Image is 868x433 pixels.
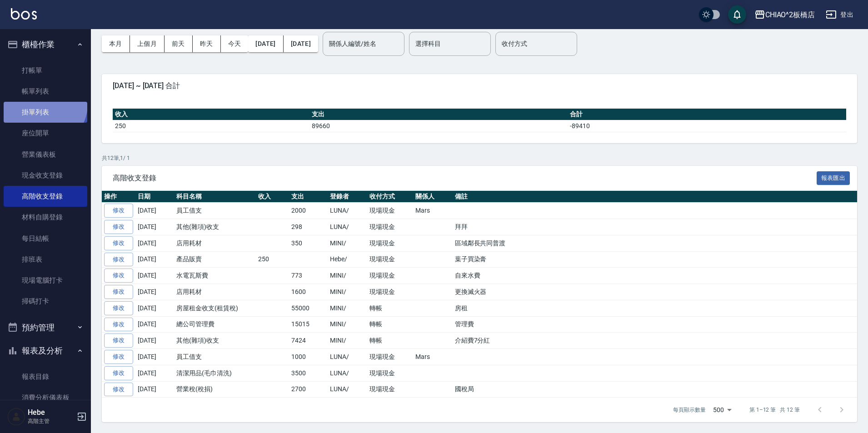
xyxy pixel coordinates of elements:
button: 昨天 [193,35,221,52]
th: 收入 [113,109,309,120]
button: 登出 [822,6,857,23]
td: 介紹費7分紅 [453,333,857,349]
button: [DATE] [284,35,318,52]
td: 現場現金 [367,219,413,235]
td: 1000 [289,349,328,365]
td: 葉子買染膏 [453,251,857,268]
td: 現場現金 [367,381,413,398]
a: 修改 [104,269,133,283]
td: LUNA/ [328,349,367,365]
a: 每日結帳 [4,228,87,249]
a: 消費分析儀表板 [4,387,87,408]
a: 營業儀表板 [4,144,87,165]
td: 水電瓦斯費 [174,268,256,284]
td: MINI/ [328,316,367,333]
td: 現場現金 [367,251,413,268]
th: 支出 [289,191,328,203]
td: 現場現金 [367,203,413,219]
td: 現場現金 [367,284,413,300]
td: MINI/ [328,235,367,251]
td: 3500 [289,365,328,381]
h5: Hebe [28,408,74,417]
a: 現場電腦打卡 [4,270,87,291]
td: 自來水費 [453,268,857,284]
td: 轉帳 [367,333,413,349]
a: 修改 [104,204,133,218]
th: 科目名稱 [174,191,256,203]
td: 區域鄰長共同普渡 [453,235,857,251]
td: LUNA/ [328,203,367,219]
button: 報表匯出 [817,171,850,185]
a: 排班表 [4,249,87,270]
td: 89660 [309,120,568,132]
td: MINI/ [328,284,367,300]
td: 250 [113,120,309,132]
td: [DATE] [135,268,174,284]
th: 支出 [309,109,568,120]
td: [DATE] [135,333,174,349]
td: 轉帳 [367,300,413,316]
td: 350 [289,235,328,251]
button: 前天 [165,35,193,52]
td: 更換滅火器 [453,284,857,300]
td: [DATE] [135,284,174,300]
td: 2000 [289,203,328,219]
td: Hebe/ [328,251,367,268]
p: 高階主管 [28,417,74,425]
button: save [728,5,746,24]
a: 修改 [104,301,133,315]
th: 日期 [135,191,174,203]
td: 拜拜 [453,219,857,235]
a: 材料自購登錄 [4,207,87,228]
td: LUNA/ [328,219,367,235]
td: [DATE] [135,316,174,333]
td: 管理費 [453,316,857,333]
td: [DATE] [135,365,174,381]
td: [DATE] [135,203,174,219]
td: MINI/ [328,268,367,284]
a: 修改 [104,285,133,299]
div: CHIAO^2板橋店 [765,9,815,20]
td: 總公司管理費 [174,316,256,333]
td: 店用耗材 [174,284,256,300]
button: 今天 [221,35,249,52]
button: 報表及分析 [4,339,87,363]
td: Mars [413,349,453,365]
td: 現場現金 [367,235,413,251]
button: 預約管理 [4,316,87,339]
a: 現金收支登錄 [4,165,87,186]
td: Mars [413,203,453,219]
td: 2700 [289,381,328,398]
p: 第 1–12 筆 共 12 筆 [749,406,800,414]
a: 修改 [104,253,133,267]
a: 帳單列表 [4,81,87,102]
a: 修改 [104,236,133,250]
td: 250 [256,251,289,268]
td: 員工借支 [174,349,256,365]
a: 掃碼打卡 [4,291,87,312]
span: 高階收支登錄 [113,174,817,183]
a: 修改 [104,333,133,348]
td: 現場現金 [367,365,413,381]
th: 操作 [102,191,135,203]
td: 298 [289,219,328,235]
td: [DATE] [135,219,174,235]
a: 修改 [104,383,133,397]
td: 國稅局 [453,381,857,398]
td: 15015 [289,316,328,333]
td: 55000 [289,300,328,316]
td: [DATE] [135,251,174,268]
td: [DATE] [135,349,174,365]
td: 清潔用品(毛巾清洗) [174,365,256,381]
img: Person [7,408,25,426]
td: LUNA/ [328,365,367,381]
td: 現場現金 [367,349,413,365]
p: 每頁顯示數量 [673,406,706,414]
img: Logo [11,8,37,20]
div: 500 [709,398,735,422]
th: 收入 [256,191,289,203]
td: 其他(雜項)收支 [174,219,256,235]
td: [DATE] [135,235,174,251]
td: 產品販賣 [174,251,256,268]
a: 報表匯出 [817,173,850,182]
